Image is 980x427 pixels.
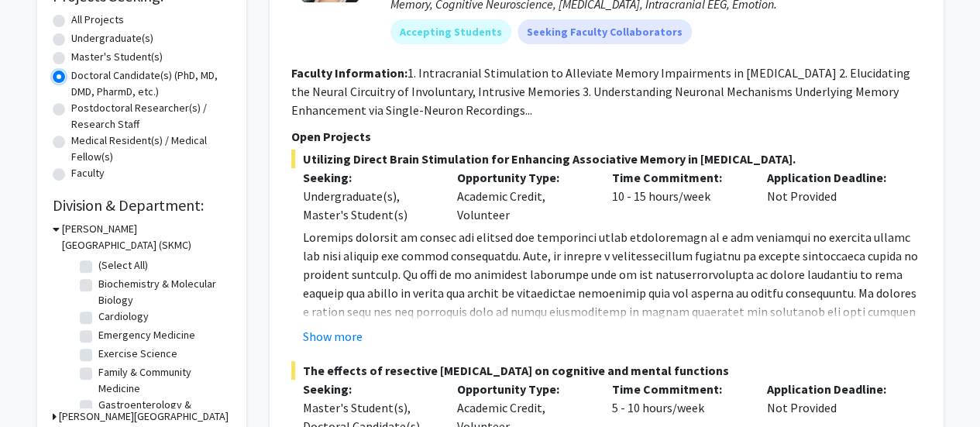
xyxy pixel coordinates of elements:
[71,30,153,46] label: Undergraduate(s)
[303,168,435,187] p: Seeking:
[62,221,231,253] h3: [PERSON_NAME][GEOGRAPHIC_DATA] (SKMC)
[291,127,922,146] p: Open Projects
[71,133,231,165] label: Medical Resident(s) / Medical Fellow(s)
[303,327,363,346] button: Show more
[98,257,148,274] label: (Select All)
[12,357,66,415] iframe: Chat
[71,12,124,28] label: All Projects
[445,168,600,224] div: Academic Credit, Volunteer
[71,67,231,100] label: Doctoral Candidate(s) (PhD, MD, DMD, PharmD, etc.)
[755,168,910,224] div: Not Provided
[98,364,227,397] label: Family & Community Medicine
[98,276,227,308] label: Biochemistry & Molecular Biology
[612,168,744,187] p: Time Commitment:
[98,308,149,325] label: Cardiology
[600,168,755,224] div: 10 - 15 hours/week
[457,380,589,398] p: Opportunity Type:
[518,19,692,44] mat-chip: Seeking Faculty Collaborators
[98,327,195,343] label: Emergency Medicine
[71,49,163,65] label: Master's Student(s)
[767,168,899,187] p: Application Deadline:
[53,196,231,215] h2: Division & Department:
[98,346,177,362] label: Exercise Science
[291,65,910,118] fg-read-more: 1. Intracranial Stimulation to Alleviate Memory Impairments in [MEDICAL_DATA] 2. Elucidating the ...
[303,380,435,398] p: Seeking:
[767,380,899,398] p: Application Deadline:
[71,100,231,133] label: Postdoctoral Researcher(s) / Research Staff
[291,361,922,380] span: The effects of resective [MEDICAL_DATA] on cognitive and mental functions
[71,165,105,181] label: Faculty
[291,150,922,168] span: Utilizing Direct Brain Stimulation for Enhancing Associative Memory in [MEDICAL_DATA].
[390,19,511,44] mat-chip: Accepting Students
[303,187,435,224] div: Undergraduate(s), Master's Student(s)
[612,380,744,398] p: Time Commitment:
[291,65,407,81] b: Faculty Information:
[457,168,589,187] p: Opportunity Type:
